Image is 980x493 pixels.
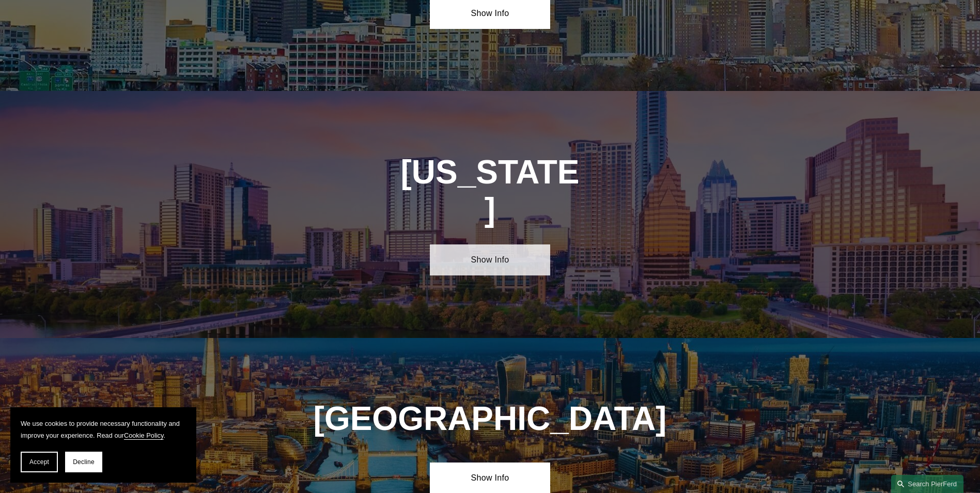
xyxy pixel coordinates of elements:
[73,458,95,466] span: Decline
[21,452,58,472] button: Accept
[430,244,550,275] a: Show Info
[21,418,186,441] p: We use cookies to provide necessary functionality and improve your experience. Read our .
[29,458,49,466] span: Accept
[891,475,963,493] a: Search this site
[309,400,671,438] h1: [GEOGRAPHIC_DATA]
[400,153,581,229] h1: [US_STATE]
[124,432,164,439] a: Cookie Policy
[65,452,102,472] button: Decline
[10,407,196,483] section: Cookie banner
